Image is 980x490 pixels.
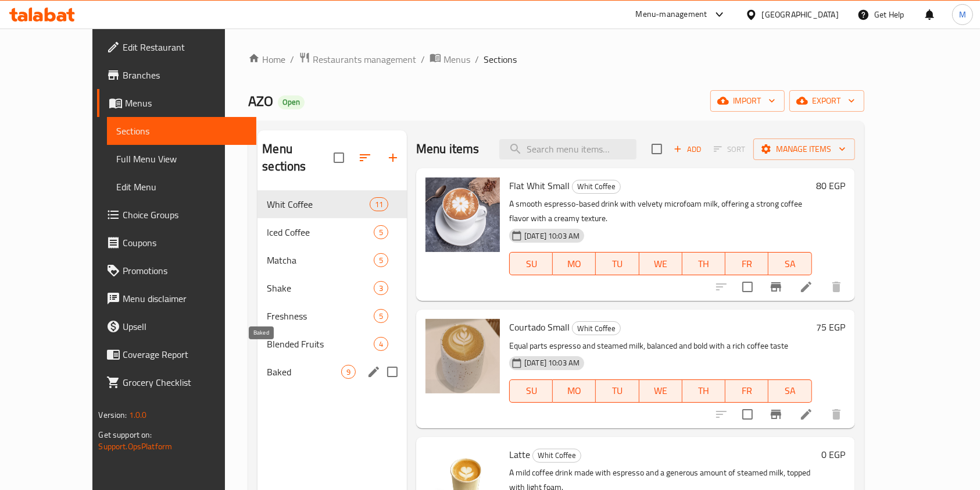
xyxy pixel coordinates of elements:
div: items [374,337,388,351]
div: Blended Fruits [267,337,374,351]
span: TU [600,255,634,272]
button: delete [822,400,850,428]
span: 4 [374,339,388,350]
li: / [475,52,479,66]
div: [GEOGRAPHIC_DATA] [762,8,839,21]
button: SA [768,252,811,275]
span: Whit Coffee [533,449,581,462]
span: Baked [267,365,341,379]
span: Edit Menu [116,180,247,194]
a: Sections [107,117,256,145]
div: Menu-management [636,8,707,22]
span: 1.0.0 [129,407,147,422]
span: Get support on: [98,427,152,442]
span: Branches [123,68,247,82]
button: Branch-specific-item [762,273,790,301]
button: MO [553,379,596,403]
div: Whit Coffee [572,321,621,335]
span: WE [644,255,678,272]
span: SA [773,255,807,272]
span: Promotions [123,264,247,278]
span: Add item [669,140,706,158]
button: SU [509,252,553,275]
span: Courtado Small [509,318,570,336]
span: MO [557,382,591,399]
span: M [959,8,966,21]
a: Upsell [97,313,256,340]
span: 3 [374,283,388,294]
button: Add [669,140,706,158]
span: Menu disclaimer [123,292,247,306]
div: items [341,365,356,379]
span: Open [278,97,305,107]
button: MO [553,252,596,275]
span: Whit Coffee [573,322,620,335]
span: MO [557,255,591,272]
span: 11 [370,199,388,210]
button: Branch-specific-item [762,400,790,428]
span: Latte [509,446,530,463]
button: TU [596,252,639,275]
span: TU [600,382,634,399]
span: TH [687,382,721,399]
span: Coverage Report [123,347,247,361]
span: 9 [342,367,355,378]
div: items [370,197,388,211]
span: Shake [267,281,374,295]
h2: Menu sections [262,140,334,175]
button: WE [639,379,682,403]
div: Iced Coffee [267,225,374,239]
span: SU [514,382,548,399]
span: Select section first [706,140,753,158]
span: Sort sections [351,144,379,172]
button: Manage items [753,139,855,160]
span: WE [644,382,678,399]
button: import [710,90,785,112]
a: Edit menu item [799,280,813,294]
a: Menus [430,52,470,67]
a: Edit menu item [799,407,813,421]
div: Matcha5 [257,246,407,274]
a: Menus [97,89,256,117]
span: Edit Restaurant [123,40,247,54]
button: Add section [379,144,407,172]
span: Select section [645,137,669,161]
h6: 80 EGP [817,177,846,194]
li: / [421,52,425,66]
div: Whit Coffee [572,180,621,194]
a: Home [248,52,285,66]
a: Grocery Checklist [97,368,256,396]
p: A smooth espresso-based drink with velvety microfoam milk, offering a strong coffee flavor with a... [509,197,811,226]
a: Choice Groups [97,201,256,229]
div: Whit Coffee [532,449,581,463]
button: WE [639,252,682,275]
span: 5 [374,227,388,238]
span: Flat Whit Small [509,177,570,194]
li: / [290,52,294,66]
span: Select to update [735,402,760,427]
span: FR [730,255,764,272]
h6: 75 EGP [817,319,846,335]
span: AZO [248,88,273,114]
span: Upsell [123,319,247,333]
button: export [789,90,864,112]
span: TH [687,255,721,272]
img: Flat Whit Small [425,177,500,252]
span: Freshness [267,309,374,323]
span: Select all sections [327,145,351,170]
span: FR [730,382,764,399]
div: items [374,309,388,323]
h6: 0 EGP [822,446,846,463]
img: Courtado Small [425,319,500,393]
span: Sections [484,52,517,66]
span: Matcha [267,253,374,267]
a: Coverage Report [97,340,256,368]
button: SU [509,379,553,403]
span: Restaurants management [313,52,416,66]
span: Full Menu View [116,152,247,166]
a: Restaurants management [299,52,416,67]
button: delete [822,273,850,301]
span: 5 [374,255,388,266]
